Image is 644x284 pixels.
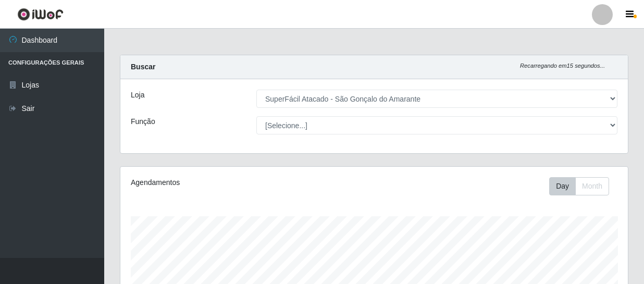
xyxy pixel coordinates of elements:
button: Month [575,177,609,195]
button: Day [549,177,576,195]
img: CoreUI Logo [17,8,64,21]
strong: Buscar [131,63,155,71]
div: Toolbar with button groups [549,177,617,195]
i: Recarregando em 15 segundos... [520,63,605,69]
label: Função [131,116,155,127]
div: First group [549,177,609,195]
div: Agendamentos [131,177,325,188]
label: Loja [131,90,144,101]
